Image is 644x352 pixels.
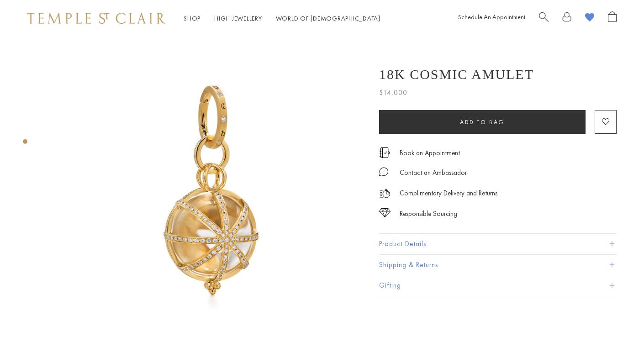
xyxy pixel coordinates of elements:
h1: 18K Cosmic Amulet [379,67,534,82]
img: icon_sourcing.svg [379,208,391,217]
a: ShopShop [184,14,201,22]
img: MessageIcon-01_2.svg [379,167,388,176]
a: Schedule An Appointment [458,13,525,21]
a: Open Shopping Bag [608,11,617,26]
a: World of [DEMOGRAPHIC_DATA]World of [DEMOGRAPHIC_DATA] [276,14,380,22]
button: Shipping & Returns [379,255,617,275]
button: Product Details [379,234,617,254]
img: icon_delivery.svg [379,188,391,199]
div: Responsible Sourcing [400,208,457,220]
a: Search [539,11,549,26]
button: Gifting [379,275,617,296]
img: icon_appointment.svg [379,147,390,158]
span: Add to bag [460,118,505,126]
div: Product gallery navigation [23,137,27,151]
img: Temple St. Clair [27,13,165,24]
a: Book an Appointment [400,148,460,158]
a: High JewelleryHigh Jewellery [214,14,262,22]
img: 18K Cosmic Amulet [59,37,365,342]
button: Add to bag [379,110,586,134]
a: View Wishlist [585,11,594,26]
iframe: Gorgias live chat messenger [598,309,635,343]
nav: Main navigation [184,13,380,24]
p: Complimentary Delivery and Returns [400,188,497,199]
span: $14,000 [379,87,407,99]
div: Contact an Ambassador [400,167,467,179]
